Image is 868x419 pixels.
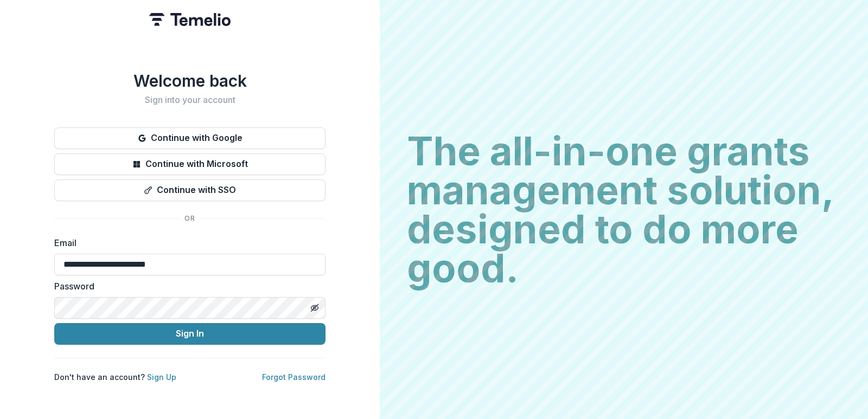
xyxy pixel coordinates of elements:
[54,127,325,149] button: Continue with Google
[54,323,325,345] button: Sign In
[262,372,325,382] a: Forgot Password
[54,71,325,91] h1: Welcome back
[306,299,323,317] button: Toggle password visibility
[147,372,176,382] a: Sign Up
[54,153,325,175] button: Continue with Microsoft
[54,95,325,105] h2: Sign into your account
[54,236,319,249] label: Email
[149,13,231,26] img: Temelio
[54,371,176,383] p: Don't have an account?
[54,179,325,201] button: Continue with SSO
[54,280,319,293] label: Password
